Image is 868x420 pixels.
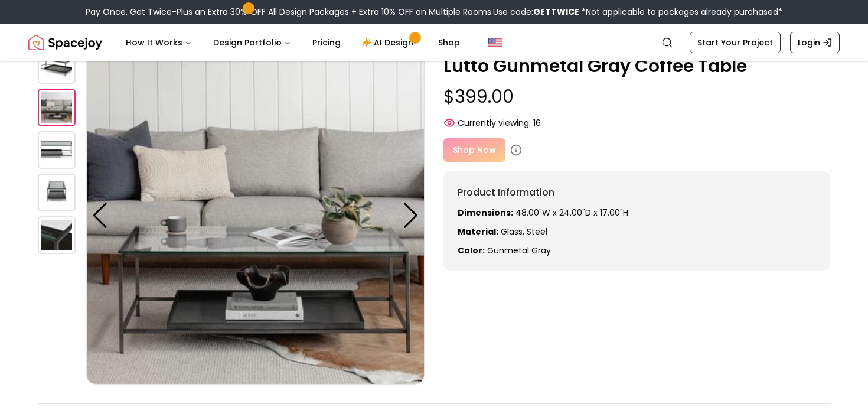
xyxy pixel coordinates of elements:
[790,32,840,53] a: Login
[458,226,498,237] strong: Material:
[28,24,840,61] nav: Global
[38,131,76,169] img: https://storage.googleapis.com/spacejoy-main/assets/624da787d06819001c2c4662/product_2_0f9hfbcm04ac
[458,245,485,256] strong: Color:
[38,216,76,254] img: https://storage.googleapis.com/spacejoy-main/assets/624da787d06819001c2c4662/product_0_6epfldbkdae6
[425,46,763,385] img: https://storage.googleapis.com/spacejoy-main/assets/624da787d06819001c2c4662/product_2_0f9hfbcm04ac
[533,6,579,18] b: GETTWICE
[443,56,830,77] p: Lutto Gunmetal Gray Coffee Table
[429,31,469,54] a: Shop
[493,6,579,18] span: Use code:
[690,32,781,53] a: Start Your Project
[86,6,782,18] div: Pay Once, Get Twice-Plus an Extra 30% OFF All Design Packages + Extra 10% OFF on Multiple Rooms.
[458,185,816,200] h6: Product Information
[443,86,830,108] p: $399.00
[458,207,816,219] p: 48.00"W x 24.00"D x 17.00"H
[458,117,531,129] span: Currently viewing:
[579,6,782,18] span: *Not applicable to packages already purchased*
[116,31,469,54] nav: Main
[28,31,102,54] img: Spacejoy Logo
[487,245,551,256] span: gunmetal gray
[28,31,102,54] a: Spacejoy
[501,226,547,237] span: Glass, steel
[204,31,301,54] button: Design Portfolio
[116,31,201,54] button: How It Works
[86,46,425,385] img: https://storage.googleapis.com/spacejoy-main/assets/624da787d06819001c2c4662/product_1_8aoj55i027ed
[303,31,350,54] a: Pricing
[533,117,541,129] span: 16
[488,35,502,50] img: United States
[38,174,76,211] img: https://storage.googleapis.com/spacejoy-main/assets/624da787d06819001c2c4662/product_3_233m957mnf42
[458,207,513,219] strong: Dimensions:
[38,46,76,84] img: https://storage.googleapis.com/spacejoy-main/assets/624da787d06819001c2c4662/product_0_a2n0cj542037
[353,31,426,54] a: AI Design
[38,89,76,126] img: https://storage.googleapis.com/spacejoy-main/assets/624da787d06819001c2c4662/product_1_8aoj55i027ed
